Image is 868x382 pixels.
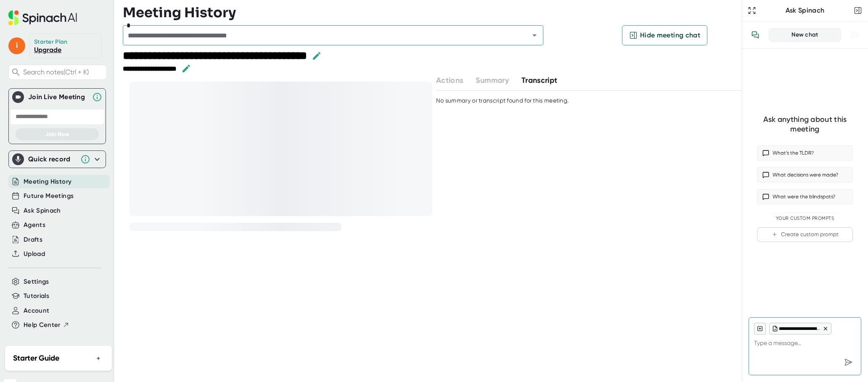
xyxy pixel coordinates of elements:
[476,76,508,85] span: Summary
[24,177,71,187] button: Meeting History
[34,38,68,46] div: Starter Plan
[774,31,836,39] div: New chat
[436,76,463,85] span: Actions
[841,355,856,370] div: Send message
[23,68,104,76] span: Search notes (Ctrl + K)
[757,115,853,134] div: Ask anything about this meeting
[757,227,853,242] button: Create custom prompt
[436,75,463,86] button: Actions
[123,5,236,21] h3: Meeting History
[436,97,569,105] div: No summary or transcript found for this meeting.
[13,353,59,364] h2: Starter Guide
[757,216,853,221] div: Your Custom Prompts
[622,25,707,45] button: Hide meeting chat
[28,155,76,163] div: Quick record
[852,5,864,16] button: Close conversation sidebar
[12,151,102,168] div: Quick record
[521,76,558,85] span: Transcript
[24,220,45,230] button: Agents
[476,75,508,86] button: Summary
[746,5,758,16] button: Expand to Ask Spinach page
[24,306,49,316] button: Account
[747,26,764,43] button: View conversation history
[12,89,102,105] div: Join Live MeetingJoin Live Meeting
[93,352,104,364] button: +
[758,6,852,15] div: Ask Spinach
[16,128,99,140] button: Join Now
[24,249,45,259] button: Upload
[24,320,61,330] span: Help Center
[34,46,61,54] a: Upgrade
[640,30,700,40] span: Hide meeting chat
[24,191,74,201] button: Future Meetings
[757,189,853,204] button: What were the blindspots?
[757,145,853,161] button: What’s the TLDR?
[24,206,61,216] button: Ask Spinach
[45,131,69,138] span: Join Now
[24,291,49,301] button: Tutorials
[757,167,853,182] button: What decisions were made?
[14,93,22,101] img: Join Live Meeting
[24,277,49,287] button: Settings
[28,93,88,101] div: Join Live Meeting
[8,37,25,54] span: i
[24,235,42,245] button: Drafts
[521,75,558,86] button: Transcript
[24,320,69,330] button: Help Center
[529,29,540,41] button: Open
